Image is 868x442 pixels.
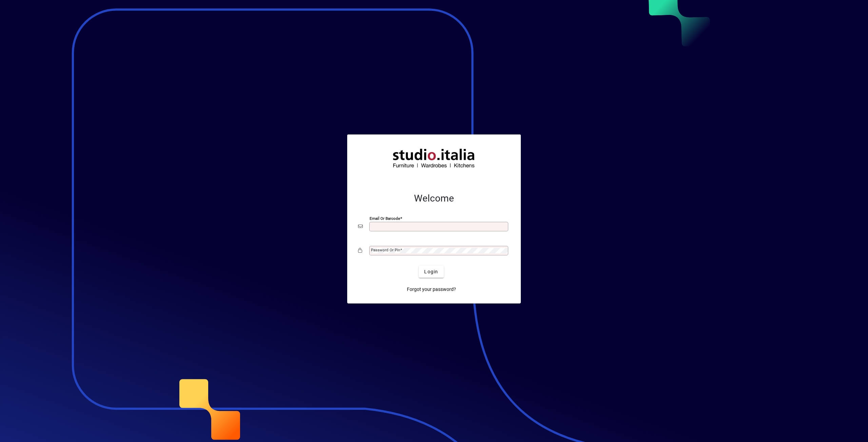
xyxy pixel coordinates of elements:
mat-label: Email or Barcode [370,216,400,221]
button: Login [419,266,443,278]
a: Forgot your password? [404,283,459,295]
h2: Welcome [358,193,510,204]
mat-label: Password or Pin [371,248,400,252]
span: Forgot your password? [407,286,456,293]
span: Login [424,268,438,275]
